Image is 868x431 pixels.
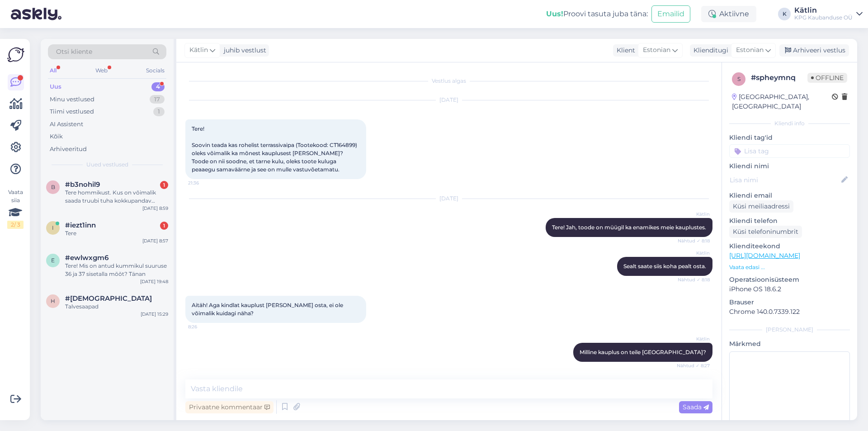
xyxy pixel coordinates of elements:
div: Minu vestlused [50,95,94,104]
span: Estonian [736,45,764,55]
span: Kätlin [676,250,710,256]
div: Kliendi info [729,119,850,128]
div: Arhiveeri vestlus [779,44,849,57]
div: [GEOGRAPHIC_DATA], [GEOGRAPHIC_DATA] [732,92,832,111]
span: Nähtud ✓ 8:27 [676,362,710,369]
a: KätlinKPG Kaubanduse OÜ [794,7,863,21]
p: Kliendi tag'id [729,133,850,142]
p: Kliendi telefon [729,216,850,226]
p: iPhone OS 18.6.2 [729,284,850,294]
span: Aitäh! Aga kindlat kauplust [PERSON_NAME] osta, ei ole võimalik kuidagi näha? [192,302,344,317]
span: Nähtud ✓ 8:18 [676,237,710,244]
p: Kliendi nimi [729,161,850,171]
span: Kätlin [676,336,710,342]
p: Märkmed [729,339,850,349]
div: [DATE] 19:48 [140,278,168,285]
div: Aktiivne [701,6,756,22]
div: 1 [153,107,165,116]
div: [DATE] [185,194,712,203]
span: Uued vestlused [86,161,128,169]
div: Tere [65,229,168,237]
div: Vestlus algas [185,77,712,85]
div: Klienditugi [690,46,728,55]
div: Web [94,65,109,76]
div: 17 [150,95,165,104]
div: Küsi telefoninumbrit [729,226,802,238]
span: Nähtud ✓ 8:18 [676,276,710,283]
span: Otsi kliente [56,47,92,57]
div: 2 / 3 [7,221,24,229]
div: KPG Kaubanduse OÜ [794,14,853,21]
div: Socials [144,65,166,76]
span: #b3nohil9 [65,180,100,189]
span: Tere! Soovin teada kas rohelist terrassivaipa (Tootekood: CT164899) oleks võimalik ka mõnest kaup... [192,125,359,173]
div: Arhiveeritud [50,145,87,154]
div: [DATE] 15:29 [141,311,168,317]
span: Tere! Jah, toode on müügil ka enamikes meie kauplustes. [552,224,706,231]
div: 1 [160,181,168,189]
div: Kätlin [794,7,853,14]
span: Kätlin [676,211,710,218]
a: [URL][DOMAIN_NAME] [729,251,800,260]
span: Saada [683,403,709,411]
span: 8:26 [188,323,222,330]
div: # spheymnq [751,72,807,83]
div: All [48,65,58,76]
div: juhib vestlust [220,46,266,55]
span: #iezt1inn [65,221,96,229]
span: 21:36 [188,180,222,186]
div: Klient [613,46,635,55]
input: Lisa nimi [730,175,840,185]
b: Uus! [546,9,563,18]
div: [DATE] [185,96,712,104]
span: h [51,298,55,304]
p: Chrome 140.0.7339.122 [729,307,850,317]
div: 4 [151,82,165,91]
div: K [778,8,791,20]
span: Estonian [643,45,670,55]
div: Kõik [50,132,63,141]
span: Kätlin [189,45,208,55]
div: [DATE] 8:57 [142,237,168,244]
div: [DATE] 8:59 [142,205,168,212]
div: [PERSON_NAME] [729,326,850,334]
p: Klienditeekond [729,242,850,251]
p: Operatsioonisüsteem [729,275,850,284]
span: Offline [807,73,847,83]
div: Vaata siia [7,188,24,229]
div: Proovi tasuta juba täna: [546,9,648,19]
div: 1 [160,222,168,230]
span: #hzroamlu [65,294,152,303]
span: e [51,257,55,264]
div: AI Assistent [50,120,83,129]
p: Kliendi email [729,191,850,200]
div: Küsi meiliaadressi [729,200,793,213]
p: Brauser [729,298,850,307]
span: b [51,184,55,190]
img: Askly Logo [7,46,24,63]
div: Tiimi vestlused [50,107,94,116]
div: Privaatne kommentaar [185,401,274,413]
span: Milline kauplus on teile [GEOGRAPHIC_DATA]? [580,349,706,355]
span: s [737,76,741,82]
p: Vaata edasi ... [729,263,850,271]
div: Talvesaapad [65,303,168,311]
span: i [52,224,54,231]
input: Lisa tag [729,144,850,158]
div: Tere hommikust. Kus on võimalik saada truubi tuha kokkupandav lusikat. Millega saaks tuhka [PERSO... [65,189,168,205]
span: Sealt saate siis koha pealt osta. [623,263,706,270]
span: #ewlwxgm6 [65,254,108,262]
div: Tere! Mis on antud kummikul suuruse 36 ja 37 sisetalla mõõt? Tänan [65,262,168,278]
div: Uus [50,82,61,91]
button: Emailid [651,5,690,23]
